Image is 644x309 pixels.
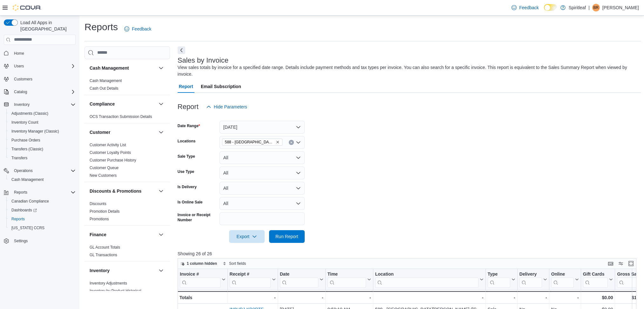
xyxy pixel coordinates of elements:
div: Receipt # URL [229,271,270,287]
div: Location [375,271,478,287]
span: Discounts [90,201,106,206]
button: Online [551,271,579,287]
button: [DATE] [220,121,305,134]
span: Email Subscription [201,80,241,93]
button: All [220,182,305,195]
button: Gift Cards [583,271,613,287]
div: - [375,294,484,301]
button: All [220,197,305,210]
button: Home [1,49,78,58]
button: Customer [90,129,156,135]
span: GL Transactions [90,252,117,257]
button: Next [178,46,185,54]
span: Inventory by Product Historical [90,288,141,293]
button: Inventory [90,267,156,274]
div: Compliance [85,113,170,123]
div: - [328,294,371,301]
a: Customer Activity List [90,143,126,147]
a: GL Account Totals [90,245,120,250]
span: Purchase Orders [9,136,76,144]
button: Remove 588 - Spiritleaf West Hunt Crossroads (Nepean) from selection in this group [276,140,280,144]
span: Washington CCRS [9,224,76,232]
div: $0.00 [583,294,613,301]
span: Transfers [9,154,76,162]
span: Inventory [11,101,76,108]
div: Invoice # [180,271,220,287]
span: Purchase Orders [11,138,40,143]
label: Sale Type [178,154,195,159]
span: Customer Activity List [90,142,126,148]
div: Totals [180,294,226,301]
span: Customer Purchase History [90,158,136,163]
button: 1 column hidden [178,260,220,267]
span: Promotion Details [90,209,120,214]
p: Showing 26 of 26 [178,251,641,257]
a: Customers [11,75,35,83]
span: 588 - Spiritleaf West Hunt Crossroads (Nepean) [222,139,282,146]
span: Customer Queue [90,165,119,170]
span: New Customers [90,173,117,178]
button: Users [1,62,78,71]
span: Home [14,51,24,56]
span: Customer Loyalty Points [90,150,131,155]
label: Date Range [178,123,200,128]
button: Export [229,230,265,243]
button: Type [488,271,515,287]
button: Discounts & Promotions [157,187,165,195]
a: Home [11,50,27,57]
button: Inventory [1,100,78,109]
span: Customers [11,75,76,83]
span: Dark Mode [544,11,544,11]
span: Feedback [132,26,151,32]
a: New Customers [90,173,117,178]
span: Dashboards [9,206,76,214]
span: Promotions [90,216,109,222]
button: Inventory [157,267,165,274]
button: Finance [90,231,156,238]
span: Run Report [275,233,298,240]
button: Invoice # [180,271,226,287]
span: Dashboards [11,208,37,213]
span: Reports [14,190,27,195]
div: Time [328,271,366,277]
button: Canadian Compliance [6,197,78,206]
span: Feedback [519,4,539,11]
p: | [588,4,590,11]
span: GL Account Totals [90,245,120,250]
p: [PERSON_NAME] [602,4,639,11]
button: Date [280,271,323,287]
span: BR [593,4,599,11]
button: Sort fields [220,260,248,267]
button: Compliance [157,100,165,108]
h3: Inventory [90,267,110,274]
button: Reports [6,215,78,223]
button: Delivery [519,271,547,287]
span: OCS Transaction Submission Details [90,114,152,119]
h3: Cash Management [90,65,129,71]
div: Brian R [592,4,600,11]
button: Display options [617,260,625,267]
span: Home [11,49,76,57]
img: Cova [13,4,41,11]
label: Locations [178,139,196,144]
button: Adjustments (Classic) [6,109,78,118]
h3: Finance [90,231,106,238]
span: Inventory [14,102,30,107]
div: - [519,294,547,301]
span: Sort fields [229,261,246,266]
button: Purchase Orders [6,136,78,145]
a: Inventory Manager (Classic) [9,127,62,135]
span: Customers [14,77,32,82]
button: Inventory Manager (Classic) [6,127,78,136]
button: Run Report [269,230,305,243]
a: Cash Management [9,176,46,183]
span: Report [179,80,193,93]
div: Delivery [519,271,542,277]
button: Cash Management [6,175,78,184]
h3: Report [178,103,199,111]
h1: Reports [85,21,118,33]
div: Cash Management [85,77,170,95]
label: Is Delivery [178,184,197,189]
button: Catalog [1,87,78,96]
button: Time [328,271,371,287]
